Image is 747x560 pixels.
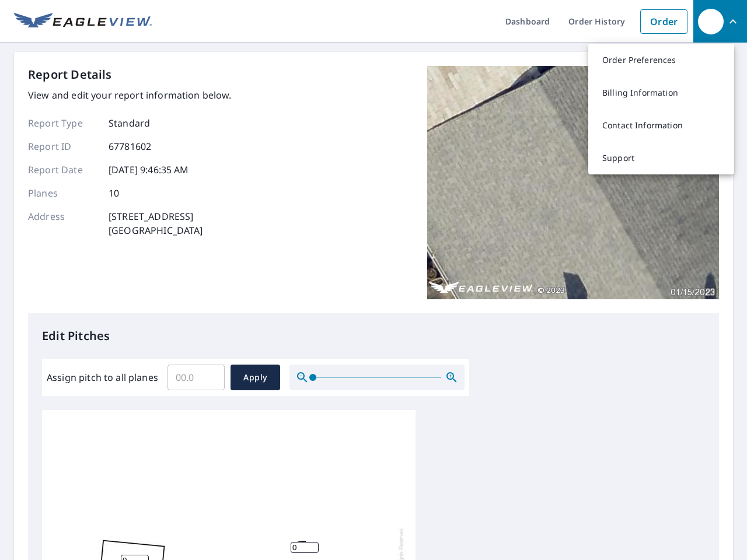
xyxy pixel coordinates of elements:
p: Edit Pitches [42,327,705,345]
a: Order [640,9,687,34]
img: EV Logo [14,13,152,30]
p: Report Date [28,163,98,177]
p: View and edit your report information below. [28,88,232,102]
a: Support [588,142,734,174]
p: Report ID [28,139,98,153]
a: Billing Information [588,76,734,109]
p: Report Details [28,66,112,83]
a: Order Preferences [588,44,734,76]
p: [STREET_ADDRESS] [GEOGRAPHIC_DATA] [109,209,203,237]
p: [DATE] 9:46:35 AM [109,163,189,177]
p: Address [28,209,98,237]
img: Top image [427,66,719,299]
p: 10 [109,186,119,200]
input: 00.0 [167,361,225,394]
p: 67781602 [109,139,151,153]
a: Contact Information [588,109,734,142]
label: Assign pitch to all planes [47,370,158,384]
span: Apply [240,370,271,385]
p: Planes [28,186,98,200]
p: Standard [109,116,150,130]
p: Report Type [28,116,98,130]
button: Apply [231,365,280,390]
